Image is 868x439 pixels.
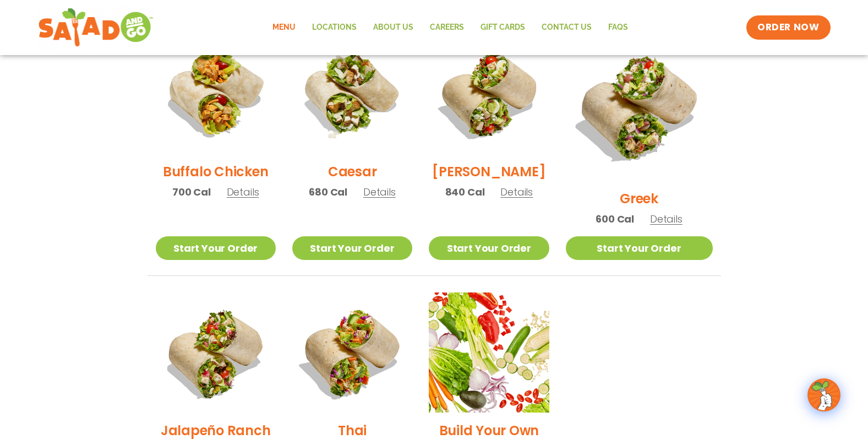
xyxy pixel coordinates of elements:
[156,236,276,260] a: Start Your Order
[600,15,636,40] a: FAQs
[429,34,549,154] img: Product photo for Cobb Wrap
[746,15,830,40] a: ORDER NOW
[264,15,304,40] a: Menu
[445,185,485,199] span: 840 Cal
[264,15,636,40] nav: Menu
[363,185,396,199] span: Details
[566,236,713,260] a: Start Your Order
[328,162,377,181] h2: Caesar
[422,15,472,40] a: Careers
[163,162,268,181] h2: Buffalo Chicken
[432,162,545,181] h2: [PERSON_NAME]
[365,15,422,40] a: About Us
[566,34,713,181] img: Product photo for Greek Wrap
[292,34,412,154] img: Product photo for Caesar Wrap
[227,185,259,199] span: Details
[500,185,533,199] span: Details
[38,6,154,50] img: new-SAG-logo-768×292
[292,236,412,260] a: Start Your Order
[304,15,365,40] a: Locations
[809,380,839,410] img: wpChatIcon
[533,15,600,40] a: Contact Us
[757,21,819,34] span: ORDER NOW
[172,185,211,199] span: 700 Cal
[620,189,658,208] h2: Greek
[292,292,412,413] img: Product photo for Thai Wrap
[429,292,549,413] img: Product photo for Build Your Own
[472,15,533,40] a: GIFT CARDS
[156,292,276,413] img: Product photo for Jalapeño Ranch Wrap
[156,34,276,154] img: Product photo for Buffalo Chicken Wrap
[309,185,347,199] span: 680 Cal
[596,212,634,226] span: 600 Cal
[429,236,549,260] a: Start Your Order
[650,212,683,226] span: Details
